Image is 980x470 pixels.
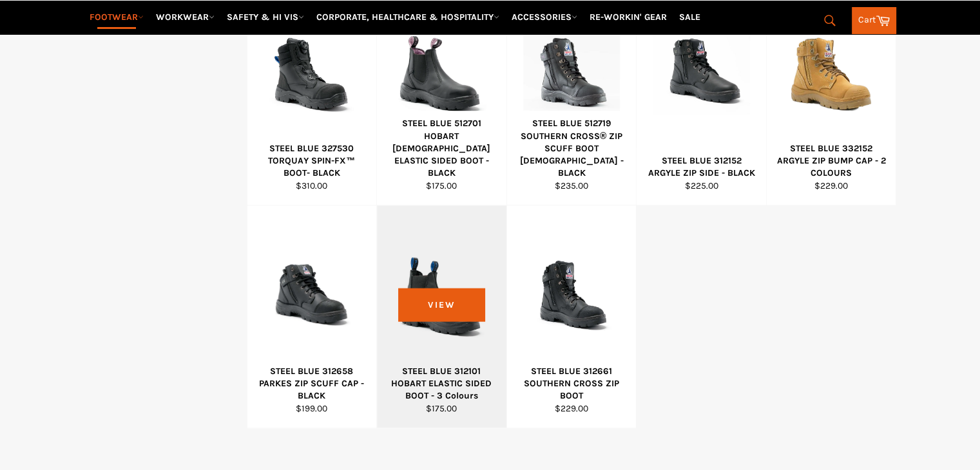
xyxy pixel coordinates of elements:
div: STEEL BLUE 327530 TORQUAY SPIN-FX™ BOOT- BLACK [255,142,369,180]
div: STEEL BLUE 312661 SOUTHERN CROSS ZIP BOOT [515,365,628,402]
a: WORKWEAR [151,6,220,28]
a: Cart [852,7,896,34]
a: ACCESSORIES [506,6,582,28]
a: RE-WORKIN' GEAR [584,6,672,28]
div: STEEL BLUE 512719 SOUTHERN CROSS® ZIP SCUFF BOOT [DEMOGRAPHIC_DATA] - BLACK [515,117,628,179]
div: STEEL BLUE 312658 PARKES ZIP SCUFF CAP - BLACK [255,365,369,402]
a: STEEL BLUE 312101 HOBART ELASTIC SIDED BOOT - 3 ColoursSTEEL BLUE 312101 HOBART ELASTIC SIDED BOO... [376,205,506,428]
a: STEEL BLUE 312658 PARKES ZIP SCUFF CAP - BLACKSTEEL BLUE 312658 PARKES ZIP SCUFF CAP - BLACK$199.00 [247,205,377,428]
div: STEEL BLUE 332152 ARGYLE ZIP BUMP CAP - 2 COLOURS [774,142,888,180]
div: STEEL BLUE 312101 HOBART ELASTIC SIDED BOOT - 3 Colours [385,365,499,402]
a: SALE [674,6,706,28]
a: STEEL BLUE 312661 SOUTHERN CROSS ZIP BOOTSTEEL BLUE 312661 SOUTHERN CROSS ZIP BOOT$229.00 [506,205,637,428]
div: STEEL BLUE 512701 HOBART [DEMOGRAPHIC_DATA] ELASTIC SIDED BOOT - BLACK [385,117,499,179]
a: CORPORATE, HEALTHCARE & HOSPITALITY [311,6,504,28]
a: FOOTWEAR [84,6,149,28]
a: SAFETY & HI VIS [222,6,309,28]
div: STEEL BLUE 312152 ARGYLE ZIP SIDE - BLACK [645,155,758,180]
